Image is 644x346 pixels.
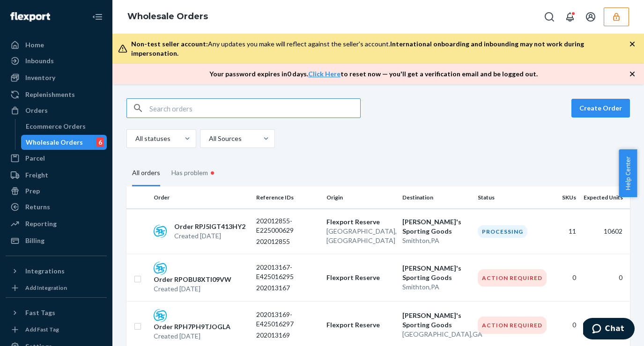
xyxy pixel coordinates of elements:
[154,331,230,341] p: Created [DATE]
[6,233,107,248] a: Billing
[326,273,394,282] p: Flexport Reserve
[6,70,107,85] a: Inventory
[209,69,538,79] p: Your password expires in 0 days . to reset now — you'll get a verification email and be logged out.
[402,217,470,236] p: [PERSON_NAME]'s Sporting Goods
[26,122,86,131] div: Ecommerce Orders
[6,151,107,166] a: Parcel
[478,225,527,238] div: Processing
[402,236,470,245] p: Smithton , PA
[131,39,629,58] div: Any updates you make will reflect against the seller's account.
[6,305,107,320] button: Fast Tags
[583,318,635,341] iframe: Opens a widget where you can chat to one of our agents
[127,11,208,22] a: Wholesale Orders
[150,186,252,209] th: Order
[399,186,474,209] th: Destination
[6,53,107,68] a: Inbounds
[120,3,215,30] ol: breadcrumbs
[6,216,107,231] a: Reporting
[256,263,319,281] p: 202013167-E425016295
[25,236,44,245] div: Billing
[25,56,54,66] div: Inbounds
[308,70,341,78] a: Click Here
[326,217,394,227] p: Flexport Reserve
[580,254,630,302] td: 0
[25,154,45,163] div: Parcel
[544,254,579,302] td: 0
[6,282,107,294] a: Add Integration
[580,209,630,254] td: 10602
[580,186,630,209] th: Expected Units
[21,119,107,134] a: Ecommerce Orders
[25,325,59,333] div: Add Fast Tag
[256,237,319,246] p: 202012855
[6,87,107,102] a: Replenishments
[88,7,107,26] button: Close Navigation
[154,284,231,294] p: Created [DATE]
[402,311,470,330] p: [PERSON_NAME]'s Sporting Goods
[478,269,547,287] div: Action Required
[154,262,167,275] img: sps-commerce logo
[25,106,48,115] div: Orders
[6,199,107,214] a: Returns
[619,149,637,197] button: Help Center
[154,309,167,322] img: sps-commerce logo
[171,159,217,186] div: Has problem
[25,308,55,317] div: Fast Tags
[154,322,230,331] p: Order RPH7PH9TJOGLA
[25,40,44,50] div: Home
[6,324,107,335] a: Add Fast Tag
[154,275,231,284] p: Order RPOBU8XTI09VW
[21,135,107,150] a: Wholesale Orders6
[174,222,245,231] p: Order RPJ5IGT413HY2
[6,37,107,52] a: Home
[474,186,545,209] th: Status
[131,40,208,48] span: Non-test seller account:
[326,227,394,245] p: [GEOGRAPHIC_DATA] , [GEOGRAPHIC_DATA]
[134,134,135,143] input: All statuses
[6,168,107,183] a: Freight
[402,264,470,282] p: [PERSON_NAME]'s Sporting Goods
[6,103,107,118] a: Orders
[25,219,57,228] div: Reporting
[581,7,600,26] button: Open account menu
[571,99,630,118] button: Create Order
[323,186,398,209] th: Origin
[25,266,65,276] div: Integrations
[256,216,319,235] p: 202012855-E225000629
[256,283,319,293] p: 202013167
[326,320,394,330] p: Flexport Reserve
[561,7,579,26] button: Open notifications
[25,170,48,180] div: Freight
[544,209,579,254] td: 11
[26,138,83,147] div: Wholesale Orders
[154,225,167,238] img: sps-commerce logo
[174,231,245,241] p: Created [DATE]
[25,284,67,292] div: Add Integration
[540,7,559,26] button: Open Search Box
[96,138,104,147] div: 6
[252,186,323,209] th: Reference IDs
[6,264,107,279] button: Integrations
[149,99,360,118] input: Search orders
[208,167,217,179] div: •
[402,282,470,292] p: Smithton , PA
[402,330,470,339] p: [GEOGRAPHIC_DATA] , GA
[6,184,107,199] a: Prep
[256,310,319,329] p: 202013169-E425016297
[25,186,40,196] div: Prep
[208,134,209,143] input: All Sources
[256,331,319,340] p: 202013169
[25,202,50,212] div: Returns
[544,186,579,209] th: SKUs
[25,90,75,99] div: Replenishments
[478,317,547,334] div: Action Required
[25,73,55,82] div: Inventory
[132,161,160,186] div: All orders
[10,12,50,22] img: Flexport logo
